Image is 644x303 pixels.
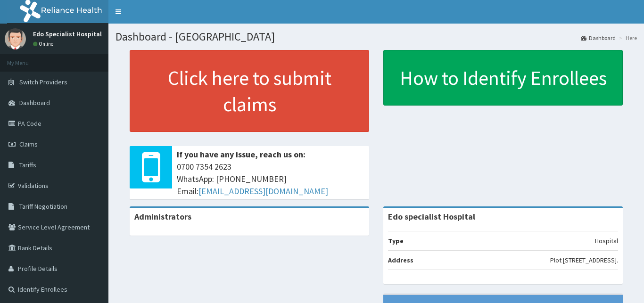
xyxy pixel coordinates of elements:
[19,161,36,169] span: Tariffs
[617,34,637,42] li: Here
[33,31,102,37] p: Edo Specialist Hospital
[5,28,26,49] img: User Image
[388,237,404,245] b: Type
[33,41,56,47] a: Online
[177,161,364,197] span: 0700 7354 2623 WhatsApp: [PHONE_NUMBER] Email:
[19,78,67,86] span: Switch Providers
[19,202,67,211] span: Tariff Negotiation
[19,98,50,107] span: Dashboard
[388,256,413,264] b: Address
[134,211,191,222] b: Administrators
[198,186,328,197] a: [EMAIL_ADDRESS][DOMAIN_NAME]
[550,255,618,265] p: Plot [STREET_ADDRESS].
[595,236,618,246] p: Hospital
[116,31,637,43] h1: Dashboard - [GEOGRAPHIC_DATA]
[383,50,623,106] a: How to Identify Enrollees
[130,50,369,132] a: Click here to submit claims
[388,211,475,222] strong: Edo specialist Hospital
[19,140,38,148] span: Claims
[177,149,305,160] b: If you have any issue, reach us on:
[581,34,616,42] a: Dashboard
